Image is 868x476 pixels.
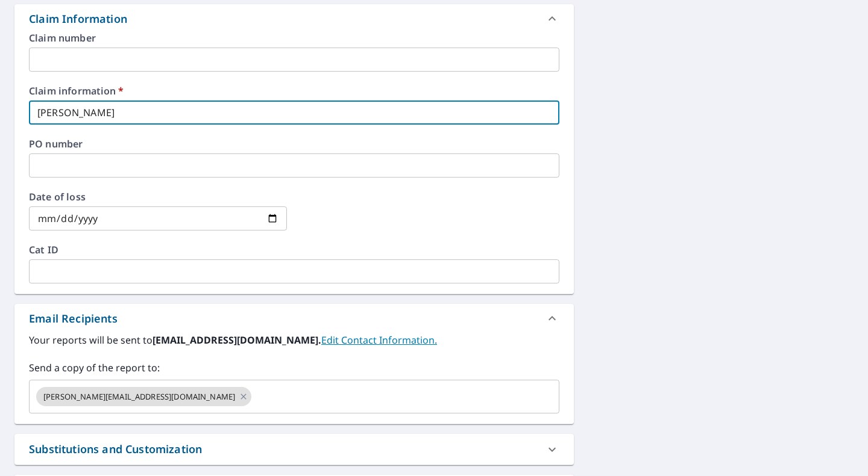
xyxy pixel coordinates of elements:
[29,11,127,27] div: Claim Information
[29,245,559,255] label: Cat ID
[14,304,574,333] div: Email Recipients
[29,360,559,375] label: Send a copy of the report to:
[321,333,437,347] a: EditContactInfo
[36,391,242,403] span: [PERSON_NAME][EMAIL_ADDRESS][DOMAIN_NAME]
[29,139,559,149] label: PO number
[36,387,251,406] div: [PERSON_NAME][EMAIL_ADDRESS][DOMAIN_NAME]
[14,434,574,465] div: Substitutions and Customization
[153,333,321,347] b: [EMAIL_ADDRESS][DOMAIN_NAME].
[29,86,559,96] label: Claim information
[29,33,559,43] label: Claim number
[29,192,287,202] label: Date of loss
[29,441,202,457] div: Substitutions and Customization
[29,333,559,347] label: Your reports will be sent to
[29,311,118,327] div: Email Recipients
[14,4,574,33] div: Claim Information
